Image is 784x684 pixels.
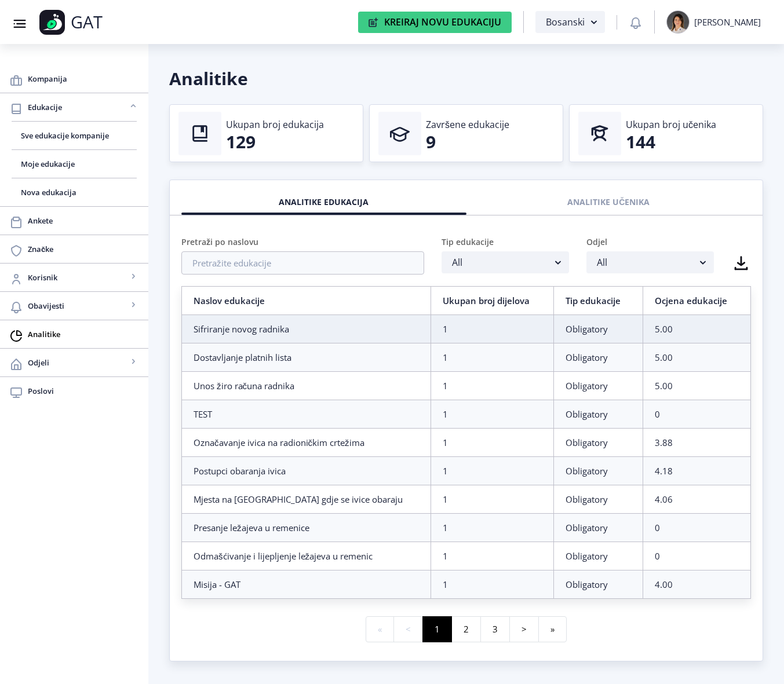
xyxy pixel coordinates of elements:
div: Obligatory [566,465,631,477]
div: 0 [655,522,739,533]
div: Obligatory [566,550,631,562]
span: Kompanija [28,72,139,86]
div: ANALITIKE EDUKACIJA [190,189,458,215]
span: Odjeli [28,356,127,370]
div: Obligatory [566,493,631,505]
div: ANALITIKE UČENIKA [475,189,743,215]
div: Obligatory [566,437,631,448]
div: Obligatory [566,380,631,392]
div: Obligatory [566,323,631,335]
div: 1 [443,465,542,477]
div: 4.18 [655,465,739,477]
div: Tip edukacije [442,236,569,251]
a: Ocjena edukacije [655,295,727,306]
button: All [442,251,569,273]
div: 1 [443,380,542,392]
button: » [538,616,567,642]
span: Moje edukacije [21,157,127,171]
div: Obligatory [566,352,631,363]
div: 4.00 [655,579,739,590]
div: 1 [443,408,542,420]
div: 1 [443,550,542,562]
a: Nova edukacija [12,178,137,206]
div: Postupci obaranja ivica [194,465,419,477]
a: Ukupan broj dijelova [443,295,530,306]
input: Pretražite edukacije [181,251,424,275]
img: thumbnail [578,112,621,155]
div: 5.00 [655,352,739,363]
div: Odjel [586,236,714,251]
span: Sve edukacije kompanije [21,129,127,142]
button: All [586,251,714,273]
div: Ukupan broj edukacija [226,119,366,130]
span: Značke [28,242,139,256]
div: [PERSON_NAME] [694,16,761,28]
a: Sve edukacije kompanije [12,122,137,149]
div: Pretraži po naslovu [181,236,424,251]
nb-icon: Preuzmite kao CSV [731,251,751,271]
button: 1 [422,616,452,642]
img: thumbnail [378,112,421,155]
div: Obligatory [566,522,631,533]
div: 5.00 [655,323,739,335]
div: 4.06 [655,493,739,505]
div: Mjesta na [GEOGRAPHIC_DATA] gdje se ivice obaraju [194,493,419,505]
div: Presanje ležajeva u remenice [194,522,419,533]
span: Edukacije [28,100,127,114]
a: Moje edukacije [12,150,137,178]
button: 2 [451,616,481,642]
div: 1 [443,579,542,590]
span: Ankete [28,214,139,228]
button: Kreiraj Novu Edukaciju [358,12,512,33]
div: Ukupan broj učenika [626,119,765,130]
div: 0 [655,550,739,562]
div: 129 [226,136,366,148]
span: Obavijesti [28,299,127,313]
span: Poslovi [28,384,139,398]
button: Bosanski [535,11,605,33]
img: thumbnail [178,112,221,155]
span: Analitike [28,327,139,341]
div: Dostavljanje platnih lista [194,352,419,363]
img: create-new-education-icon.svg [369,17,378,27]
div: 1 [443,493,542,505]
div: Sifriranje novog radnika [194,323,419,335]
button: 3 [480,616,510,642]
div: Završene edukacije [426,119,566,130]
a: GAT [39,10,176,35]
h1: Analitike [169,65,763,93]
div: 5.00 [655,380,739,392]
div: 1 [443,323,542,335]
div: Unos žiro računa radnika [194,380,419,392]
div: Obligatory [566,579,631,590]
div: 9 [426,136,566,148]
div: Odmašćivanje i lijepljenje ležajeva u remenic [194,550,419,562]
button: > [509,616,539,642]
div: 1 [443,522,542,533]
div: Obligatory [566,408,631,420]
div: 1 [443,437,542,448]
div: 3.88 [655,437,739,448]
div: 144 [626,136,765,148]
div: TEST [194,408,419,420]
span: Korisnik [28,270,127,284]
div: 1 [443,352,542,363]
div: Označavanje ivica na radioničkim crtežima [194,437,419,448]
div: Misija - GAT [194,579,419,590]
div: 0 [655,408,739,420]
p: GAT [71,16,103,28]
a: Naslov edukacije [194,295,265,306]
span: Nova edukacija [21,185,127,199]
a: Tip edukacije [566,295,621,306]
